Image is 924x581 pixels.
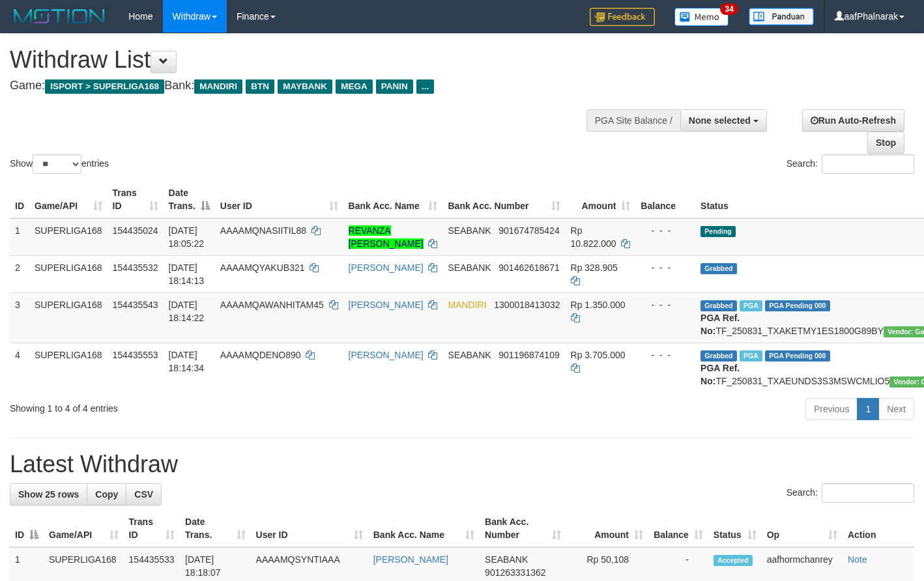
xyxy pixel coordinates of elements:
[448,300,486,310] span: MANDIRI
[448,350,491,360] span: SEABANK
[878,398,914,420] a: Next
[787,483,914,503] label: Search:
[787,154,914,174] label: Search:
[180,510,251,547] th: Date Trans.: activate to sort column ascending
[822,483,914,503] input: Search:
[720,3,738,15] span: 34
[689,115,751,126] span: None selected
[349,350,424,360] a: [PERSON_NAME]
[349,262,424,273] a: [PERSON_NAME]
[635,181,695,218] th: Balance
[113,225,158,236] span: 154435024
[194,79,242,94] span: MANDIRI
[590,8,655,26] img: Feedback.jpg
[10,218,29,256] td: 1
[480,510,566,547] th: Bank Acc. Number: activate to sort column ascending
[494,300,560,310] span: Copy 1300018413032 to clipboard
[442,181,565,218] th: Bank Acc. Number: activate to sort column ascending
[680,109,767,132] button: None selected
[336,79,373,94] span: MEGA
[485,554,528,565] span: SEABANK
[10,79,603,92] h4: Game: Bank:
[648,510,708,547] th: Balance: activate to sort column ascending
[164,181,215,218] th: Date Trans.: activate to sort column descending
[485,567,545,578] span: Copy 901263331362 to clipboard
[95,489,118,500] span: Copy
[113,350,158,360] span: 154435553
[29,255,108,292] td: SUPERLIGA168
[29,343,108,393] td: SUPERLIGA168
[215,181,343,218] th: User ID: activate to sort column ascending
[714,555,753,566] span: Accepted
[749,8,814,25] img: panduan.png
[278,79,332,94] span: MAYBANK
[700,350,737,361] span: Grabbed
[220,225,306,236] span: AAAAMQNASIITIL88
[10,510,44,547] th: ID: activate to sort column descending
[113,262,158,273] span: 154435532
[571,225,616,249] span: Rp 10.822.000
[848,554,867,565] a: Note
[376,79,413,94] span: PANIN
[18,489,79,500] span: Show 25 rows
[708,510,762,547] th: Status: activate to sort column ascending
[700,300,737,311] span: Grabbed
[805,398,858,420] a: Previous
[124,510,180,547] th: Trans ID: activate to sort column ascending
[220,300,324,310] span: AAAAMQAWANHITAM45
[251,510,368,547] th: User ID: activate to sort column ascending
[674,8,729,26] img: Button%20Memo.svg
[867,132,904,154] a: Stop
[220,262,305,273] span: AAAAMQYAKUB321
[349,225,424,249] a: REVANZA [PERSON_NAME]
[566,510,648,547] th: Amount: activate to sort column ascending
[802,109,904,132] a: Run Auto-Refresh
[169,300,205,323] span: [DATE] 18:14:22
[33,154,81,174] select: Showentries
[373,554,448,565] a: [PERSON_NAME]
[641,298,690,311] div: - - -
[169,225,205,249] span: [DATE] 18:05:22
[10,343,29,393] td: 4
[586,109,680,132] div: PGA Site Balance /
[762,510,843,547] th: Op: activate to sort column ascending
[134,489,153,500] span: CSV
[10,483,87,505] a: Show 25 rows
[765,300,830,311] span: PGA Pending
[29,181,108,218] th: Game/API: activate to sort column ascending
[740,350,762,361] span: Marked by aafsengchandara
[169,262,205,286] span: [DATE] 18:14:13
[108,181,164,218] th: Trans ID: activate to sort column ascending
[10,397,375,415] div: Showing 1 to 4 of 4 entries
[498,225,559,236] span: Copy 901674785424 to clipboard
[700,226,736,237] span: Pending
[448,262,491,273] span: SEABANK
[700,263,737,274] span: Grabbed
[498,350,559,360] span: Copy 901196874109 to clipboard
[10,7,109,26] img: MOTION_logo.png
[571,300,626,310] span: Rp 1.350.000
[416,79,434,94] span: ...
[571,262,618,273] span: Rp 328.905
[44,510,124,547] th: Game/API: activate to sort column ascending
[126,483,162,505] a: CSV
[10,47,603,73] h1: Withdraw List
[169,350,205,373] span: [DATE] 18:14:34
[10,292,29,343] td: 3
[87,483,126,505] a: Copy
[29,292,108,343] td: SUPERLIGA168
[10,255,29,292] td: 2
[113,300,158,310] span: 154435543
[566,181,636,218] th: Amount: activate to sort column ascending
[220,350,301,360] span: AAAAMQDENO890
[10,451,914,477] h1: Latest Withdraw
[571,350,626,360] span: Rp 3.705.000
[740,300,762,311] span: Marked by aafsoumeymey
[700,313,740,336] b: PGA Ref. No:
[448,225,491,236] span: SEABANK
[349,300,424,310] a: [PERSON_NAME]
[29,218,108,256] td: SUPERLIGA168
[246,79,274,94] span: BTN
[10,154,109,174] label: Show entries
[10,181,29,218] th: ID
